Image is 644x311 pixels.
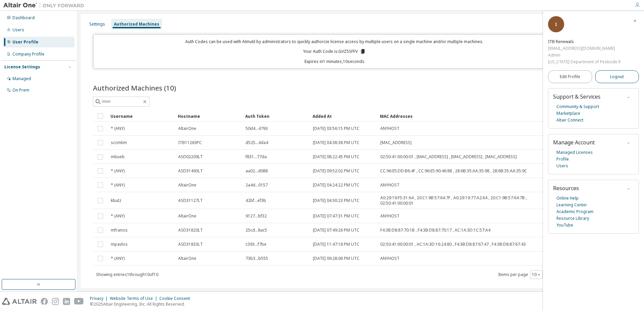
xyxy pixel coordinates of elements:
div: Website Terms of Use [110,296,159,301]
span: [DATE] 07:47:31 PM UTC [313,213,359,219]
img: altair_logo.svg [2,298,37,305]
div: On Prem [12,88,29,93]
span: F4:3B:D8:87:70:1B , F4:3B:D8:87:70:17 , AC:1A:3D:1C:57:A4 [380,228,490,233]
p: Expires in 1 minutes, 10 seconds [98,59,572,64]
span: 25cd...8ac5 [246,228,267,233]
div: Authorized Machines [114,22,159,27]
span: 73b3...b555 [246,256,268,261]
span: aa02...d088 [246,168,268,174]
img: instagram.svg [52,298,59,305]
span: [DATE] 03:56:15 PM UTC [313,126,359,131]
div: Users [12,27,24,33]
span: ASD31493LT [178,168,203,174]
span: mpavlos [111,242,128,247]
span: kbutz [111,198,121,203]
div: MAC Addresses [380,111,554,122]
div: Username [110,111,172,122]
span: ASD02209LT [178,154,203,160]
a: Academic Program [556,208,593,215]
span: AltairOne [178,126,196,131]
span: d525...4da4 [246,140,268,145]
div: Hostname [178,111,240,122]
span: * (ANY) [111,213,125,219]
div: Company Profile [12,51,44,57]
span: f831...77da [246,154,267,160]
span: Logout [610,73,624,80]
span: ITB11263PC [178,140,202,145]
span: [DATE] 09:52:02 PM UTC [313,168,359,174]
div: Added At [313,111,375,122]
a: Managed Licenses [556,149,593,156]
span: mfrancis [111,228,128,233]
span: 9127...bf32 [246,213,267,219]
div: [US_STATE] Department of Pesticide Regulation [548,59,621,65]
a: Edit Profile [548,70,592,83]
a: Profile [556,156,569,163]
span: Resources [553,184,579,192]
span: CC:96:E5:DD:B6:4F , CC:96:E5:90:46:88 , 28:6B:35:AA:35:98 , 28:6B:35:AA:35:9C [380,168,527,174]
span: AltairOne [178,256,196,261]
span: Authorized Machines (10) [93,83,176,93]
span: 50d4...4793 [246,126,268,131]
a: Users [556,163,568,169]
span: ASD31820LT [178,228,203,233]
span: Support & Services [553,93,601,100]
span: c393...f7be [246,242,266,247]
span: ASD31833LT [178,242,203,247]
span: ANYHOST [380,213,399,219]
img: youtube.svg [74,298,84,305]
div: User Profile [12,39,38,45]
a: YouTube [556,222,573,229]
span: Edit Profile [560,74,580,79]
span: I [555,22,557,27]
span: [DATE] 09:28:06 PM UTC [313,256,359,261]
div: ITB Renewals [548,38,621,45]
span: [DATE] 04:30:23 PM UTC [313,198,359,203]
span: * (ANY) [111,182,125,188]
span: AltairOne [178,182,196,188]
span: * (ANY) [111,126,125,131]
span: [MAC_ADDRESS] [380,140,412,145]
span: [DATE] 04:38:38 PM UTC [313,140,359,145]
p: Your Auth Code is: GVZ5SFFV [303,48,366,55]
div: Privacy [90,296,110,301]
p: © 2025 Altair Engineering, Inc. All Rights Reserved. [90,301,194,307]
a: Altair Connect [556,117,583,124]
span: ANYHOST [380,182,399,188]
span: 02:50:41:00:00:01 , AC:1A:3D:16:24:80 , F4:3B:D8:87:67:47 , F4:3B:D8:87:67:43 [380,242,526,247]
span: ASD31127LT [178,198,203,203]
span: [DATE] 07:49:26 PM UTC [313,228,359,233]
div: Settings [89,22,105,27]
span: Manage Account [553,139,595,146]
button: 10 [532,272,541,277]
a: Resource Library [556,215,589,222]
span: ANYHOST [380,126,399,131]
a: Marketplace [556,110,580,117]
span: 2a4d...0157 [246,182,268,188]
div: [EMAIL_ADDRESS][DOMAIN_NAME] [548,45,621,52]
a: Community & Support [556,103,599,110]
span: Showing entries 1 through 10 of 10 [96,272,158,277]
img: facebook.svg [41,298,48,305]
button: Logout [595,70,639,83]
a: Learning Center [556,202,587,208]
span: [DATE] 04:24:22 PM UTC [313,182,359,188]
span: Items per page [498,270,543,279]
div: Managed [12,76,31,81]
span: mbueb [111,154,125,160]
img: Altair One [3,2,88,9]
div: Auth Token [245,111,307,122]
span: AltairOne [178,213,196,219]
span: 02:50:41:00:00:01 , [MAC_ADDRESS] , [MAC_ADDRESS] , [MAC_ADDRESS] [380,154,517,160]
div: License Settings [4,64,40,70]
span: sccmtim [111,140,127,145]
span: [DATE] 11:47:18 PM UTC [313,242,359,247]
div: Dashboard [12,15,35,21]
span: * (ANY) [111,168,125,174]
span: [DATE] 08:22:45 PM UTC [313,154,359,160]
a: Online Help [556,195,579,202]
img: linkedin.svg [63,298,70,305]
span: ANYHOST [380,256,399,261]
div: Cookie Consent [159,296,194,301]
span: 42bf...ef3b [246,198,266,203]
